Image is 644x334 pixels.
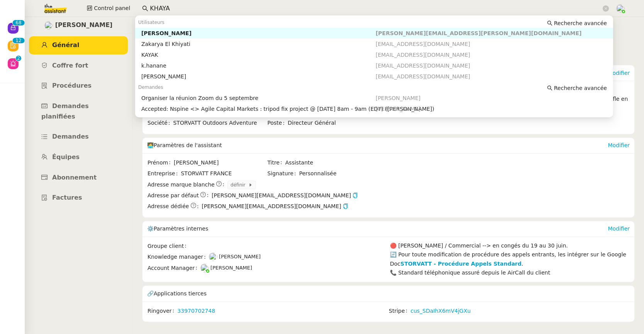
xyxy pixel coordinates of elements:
[288,119,386,127] span: Directeur Général
[82,3,135,14] button: Control panel
[147,242,190,251] span: Groupe client
[147,221,608,237] div: ⚙️
[12,20,24,25] nz-badge-sup: 68
[147,191,199,200] span: Adresse par défaut
[230,181,248,189] span: définir
[268,158,285,167] span: Titre
[200,264,209,272] img: users%2FNTfmycKsCFdqp6LX6USf2FmuPJo2%2Favatar%2Fprofile-pic%20(1).png
[141,51,376,58] div: KAYAK
[202,202,348,211] span: [PERSON_NAME][EMAIL_ADDRESS][DOMAIN_NAME]
[29,36,128,54] a: Général
[52,153,80,161] span: Équipes
[376,63,470,69] span: [EMAIL_ADDRESS][DOMAIN_NAME]
[390,250,630,268] div: 🔄 Pour toute modification de procédure des appels entrants, les intégrer sur le Google Doc .
[29,169,128,187] a: Abonnement
[147,286,630,301] div: 🔗
[376,41,470,47] span: [EMAIL_ADDRESS][DOMAIN_NAME]
[52,194,82,201] span: Factures
[52,41,79,49] span: Général
[268,119,288,127] span: Poste
[147,169,181,178] span: Entreprise
[147,158,174,167] span: Prénom
[376,95,420,101] span: [PERSON_NAME]
[154,142,222,148] span: Paramètres de l'assistant
[376,73,470,80] span: [EMAIL_ADDRESS][DOMAIN_NAME]
[141,30,376,37] div: [PERSON_NAME]
[17,56,20,63] p: 2
[147,180,215,189] span: Adresse marque blanche
[16,56,21,61] nz-badge-sup: 2
[138,20,164,25] span: Utilisateurs
[52,133,89,140] span: Demandes
[52,62,88,69] span: Coffre fort
[209,253,217,261] img: users%2FyQfMwtYgTqhRP2YHWHmG2s2LYaD3%2Favatar%2Fprofile-pic.png
[147,138,608,153] div: 🧑‍💻
[147,253,209,261] span: Knowledge manager
[554,19,607,27] span: Recherche avancée
[608,142,630,148] a: Modifier
[141,62,376,69] div: k.hanane
[19,20,22,27] p: 8
[141,95,376,102] div: Organiser la réunion Zoom du 5 septembre
[29,97,128,125] a: Demandes planifiées
[389,307,410,315] span: Stripe
[285,158,386,167] span: Assistante
[390,268,630,277] div: 📞 Standard téléphonique assuré depuis le AirCall du client
[410,307,471,315] a: cus_SDaIhX6mV4jGXu
[210,265,252,271] span: [PERSON_NAME]
[608,70,630,76] a: Modifier
[154,225,208,232] span: Paramètres internes
[376,52,470,58] span: [EMAIL_ADDRESS][DOMAIN_NAME]
[19,38,22,45] p: 2
[376,30,582,36] span: [PERSON_NAME][EMAIL_ADDRESS][PERSON_NAME][DOMAIN_NAME]
[376,106,420,112] span: [PERSON_NAME]
[55,20,113,31] span: [PERSON_NAME]
[268,169,299,178] span: Signature
[44,21,53,30] img: users%2FRcIDm4Xn1TPHYwgLThSv8RQYtaM2%2Favatar%2F95761f7a-40c3-4bb5-878d-fe785e6f95b2
[147,307,177,315] span: Ringover
[141,105,376,112] div: Accepted: Nspine <> Agile Capital Markets : tripod fix project @ [DATE] 8am - 9am (EDT) ([PERSON_...
[154,290,207,297] span: Applications tierces
[41,102,89,120] span: Demandes planifiées
[12,38,24,43] nz-badge-sup: 12
[147,264,200,273] span: Account Manager
[390,241,630,250] div: 🔴 [PERSON_NAME] / Commercial --> en congés du 19 au 30 juin.
[212,191,358,200] span: [PERSON_NAME][EMAIL_ADDRESS][DOMAIN_NAME]
[147,119,173,127] span: Société
[15,38,19,45] p: 1
[29,77,128,95] a: Procédures
[608,225,630,232] a: Modifier
[141,73,376,80] div: [PERSON_NAME]
[15,20,19,27] p: 6
[174,158,266,167] span: [PERSON_NAME]
[141,41,376,47] div: Zakarya El Khiyati
[554,84,607,92] span: Recherche avancée
[29,57,128,75] a: Coffre fort
[52,174,97,181] span: Abonnement
[29,148,128,166] a: Équipes
[177,307,215,315] a: 33970702748
[147,202,189,211] span: Adresse dédiée
[138,85,163,90] span: Demandes
[150,3,601,14] input: Rechercher
[94,4,130,13] span: Control panel
[299,169,337,178] span: Personnalisée
[181,169,266,178] span: STORVATT FRANCE
[616,4,625,13] img: users%2FNTfmycKsCFdqp6LX6USf2FmuPJo2%2Favatar%2Fprofile-pic%20(1).png
[52,82,92,89] span: Procédures
[400,261,522,267] a: STORVATT - Procédure Appels Standard
[173,119,266,127] span: STORVATT Outdoors Adventure
[29,128,128,146] a: Demandes
[219,254,261,259] span: [PERSON_NAME]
